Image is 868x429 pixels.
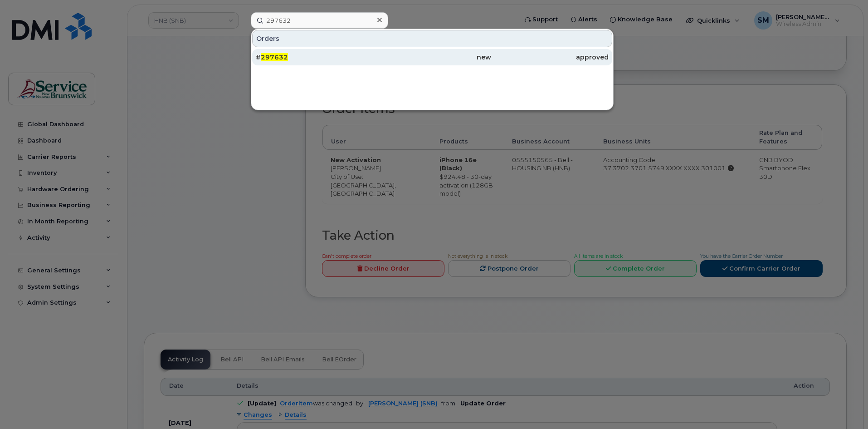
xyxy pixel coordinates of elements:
div: new [373,53,491,62]
input: Find something... [251,12,388,29]
div: approved [491,53,609,62]
span: 297632 [261,53,288,61]
div: # [256,53,373,62]
a: #297632newapproved [252,49,612,65]
div: Orders [252,30,612,47]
